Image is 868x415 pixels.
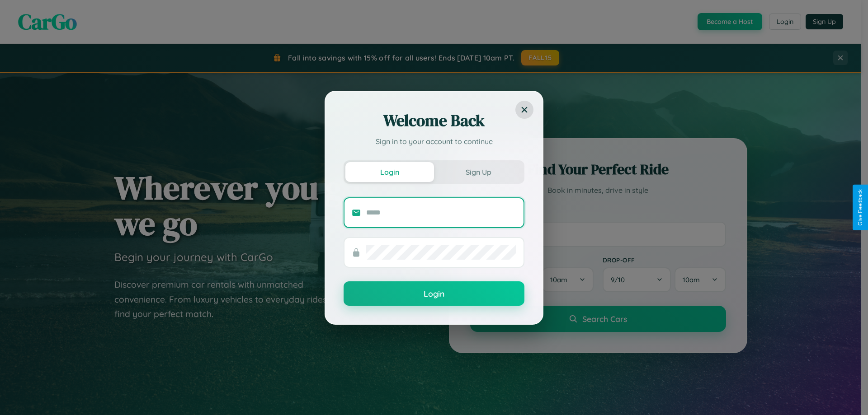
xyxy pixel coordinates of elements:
[434,162,523,182] button: Sign Up
[345,162,434,182] button: Login
[857,189,863,226] div: Give Feedback
[344,281,524,306] button: Login
[344,110,524,131] h2: Welcome Back
[344,136,524,147] p: Sign in to your account to continue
